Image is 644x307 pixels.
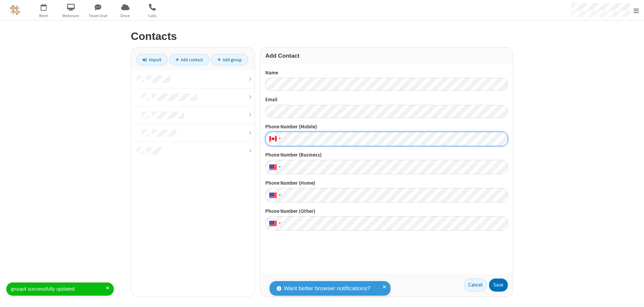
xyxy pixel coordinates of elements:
[86,13,111,19] span: Team Chat
[113,13,138,19] span: Drive
[265,132,283,146] div: Canada: + 1
[265,96,508,104] label: Email
[265,216,283,231] div: United States: + 1
[265,160,283,174] div: United States: + 1
[265,53,508,59] h3: Add Contact
[265,179,508,187] label: Phone Number (Home)
[58,13,84,19] span: Webinars
[31,13,56,19] span: Meet
[265,188,283,202] div: United States: + 1
[489,279,508,292] button: Save
[265,207,508,215] label: Phone Number (Other)
[140,13,165,19] span: Calls
[11,285,106,293] div: group4 successfully updated.
[136,54,168,65] a: Import
[10,5,20,15] img: QA Selenium DO NOT DELETE OR CHANGE
[265,123,508,131] label: Phone Number (Mobile)
[265,151,508,159] label: Phone Number (Business)
[211,54,248,65] a: Add group
[169,54,210,65] a: Add contact
[464,279,487,292] a: Cancel
[284,284,370,293] span: Want better browser notifications?
[265,69,508,77] label: Name
[131,30,513,42] h2: Contacts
